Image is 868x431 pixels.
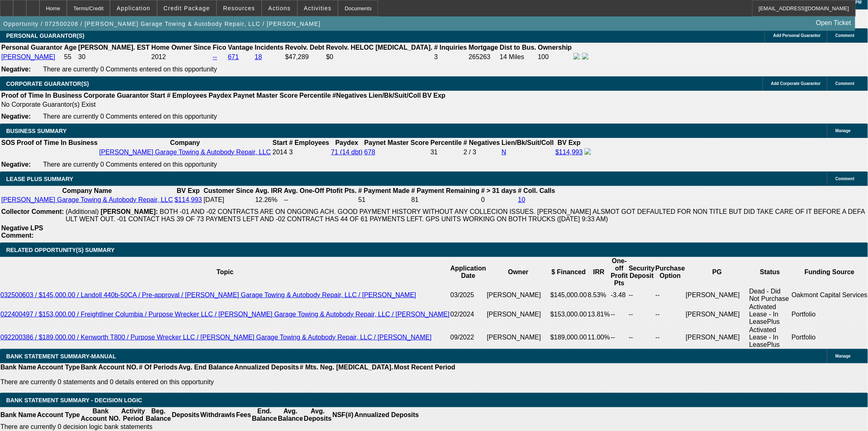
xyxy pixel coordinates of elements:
[582,53,589,60] img: linkedin-icon.png
[573,53,580,60] img: facebook-icon.png
[791,326,868,349] td: Portfolio
[203,196,254,204] td: [DATE]
[145,407,171,423] th: Beg. Balance
[358,187,409,194] b: # Payment Made
[518,187,555,194] b: # Coll. Calls
[685,287,749,303] td: [PERSON_NAME]
[450,326,487,349] td: 09/2022
[150,92,165,99] b: Start
[537,53,572,62] td: 100
[557,139,580,146] b: BV Exp
[0,334,432,341] a: 092200386 / $189,000.00 / Kenworth T800 / Purpose Wrecker LLC / [PERSON_NAME] Garage Towing & Aut...
[749,303,791,326] td: Activated Lease - In LeasePlus
[110,0,156,16] button: Application
[217,0,261,16] button: Resources
[369,92,421,99] b: Lien/Bk/Suit/Coll
[299,92,331,99] b: Percentile
[1,196,173,203] a: [PERSON_NAME] Garage Towing & Autobody Repair, LLC
[434,53,467,62] td: 3
[158,0,216,16] button: Credit Package
[66,208,99,215] span: (Additional)
[99,149,271,156] a: [PERSON_NAME] Garage Towing & Autobody Repair, LLC
[587,326,610,349] td: 11.00%
[1,92,82,100] th: Proof of Time In Business
[450,257,487,287] th: Application Date
[6,32,85,39] span: PERSONAL GUARANTOR(S)
[434,44,467,51] b: # Inquiries
[255,187,282,194] b: Avg. IRR
[178,363,234,371] th: Avg. End Balance
[1,66,31,73] b: Negative:
[43,161,217,168] span: There are currently 0 Comments entered on this opportunity
[423,92,445,99] b: BV Exp
[151,44,211,51] b: Home Owner Since
[836,128,851,133] span: Manage
[3,21,321,27] span: Opportunity / 072500208 / [PERSON_NAME] Garage Towing & Autobody Repair, LLC / [PERSON_NAME]
[285,53,325,62] td: $47,289
[234,363,299,371] th: Annualized Deposits
[364,139,429,146] b: Paynet Master Score
[78,53,150,62] td: 30
[628,257,655,287] th: Security Deposit
[1,161,31,168] b: Negative:
[331,149,363,156] a: 71 (14 dbt)
[550,303,587,326] td: $153,000.00
[836,354,851,358] span: Manage
[6,176,73,182] span: LEASE PLUS SUMMARY
[364,149,375,156] a: 678
[228,53,239,60] a: 671
[283,196,357,204] td: --
[64,53,77,62] td: 55
[6,128,66,134] span: BUSINESS SUMMARY
[16,139,98,147] th: Proof of Time In Business
[272,139,287,146] b: Start
[587,303,610,326] td: 13.81%
[175,196,202,203] a: $114,993
[6,80,89,87] span: CORPORATE GUARANTOR(S)
[268,5,291,11] span: Actions
[203,187,254,194] b: Customer Since
[170,139,200,146] b: Company
[236,407,251,423] th: Fees
[64,44,76,51] b: Age
[487,303,550,326] td: [PERSON_NAME]
[749,257,791,287] th: Status
[450,303,487,326] td: 02/2024
[1,101,449,109] td: No Corporate Guarantor(s) Exist
[685,257,749,287] th: PG
[326,53,433,62] td: $0
[255,53,262,60] a: 18
[284,187,356,194] b: Avg. One-Off Ptofit Pts.
[139,363,178,371] th: # Of Periods
[78,44,150,51] b: [PERSON_NAME]. EST
[304,5,332,11] span: Activities
[272,148,288,157] td: 2014
[411,187,480,194] b: # Payment Remaining
[610,257,628,287] th: One-off Profit Pts
[84,92,148,99] b: Corporate Guarantor
[791,257,868,287] th: Funding Source
[464,139,500,146] b: # Negatives
[1,225,43,239] b: Negative LPS Comment:
[213,53,217,60] a: --
[628,326,655,349] td: --
[151,53,166,60] span: 2012
[791,303,868,326] td: Portfolio
[233,92,298,99] b: Paynet Master Score
[333,92,368,99] b: #Negatives
[610,303,628,326] td: --
[332,407,354,423] th: NSF(#)
[773,33,821,38] span: Add Personal Guarantor
[394,363,456,371] th: Most Recent Period
[251,407,277,423] th: End. Balance
[610,326,628,349] td: --
[358,196,410,204] td: 51
[101,208,158,215] b: [PERSON_NAME]:
[500,44,537,51] b: Dist to Bus.
[502,139,554,146] b: Lien/Bk/Suit/Coll
[0,311,450,318] a: 022400497 / $153,000.00 / Freightliner Columbia / Purpose Wrecker LLC / [PERSON_NAME] Garage Towi...
[538,44,572,51] b: Ownership
[655,257,685,287] th: Purchase Option
[655,303,685,326] td: --
[468,53,499,62] td: 265263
